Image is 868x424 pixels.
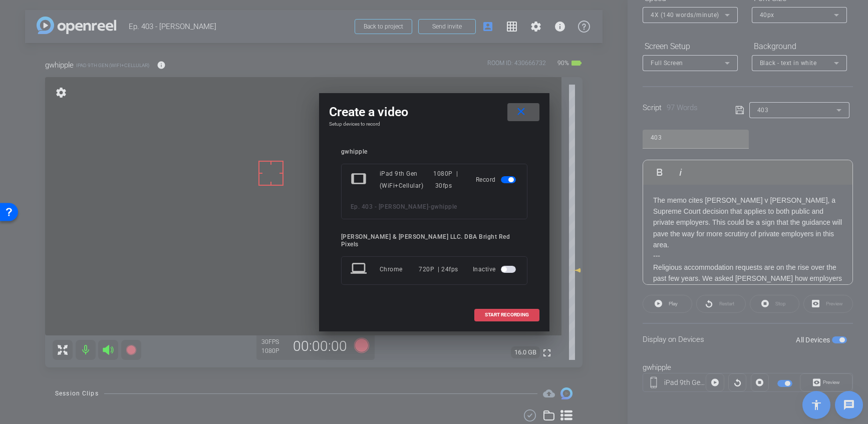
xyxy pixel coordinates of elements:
mat-icon: laptop [351,260,369,278]
mat-icon: close [515,106,527,118]
span: Ep. 403 - [PERSON_NAME] [351,203,429,210]
div: Create a video [329,103,539,121]
h4: Setup devices to record [329,121,539,127]
span: START RECORDING [485,312,529,317]
div: Record [476,168,518,192]
div: 1080P | 30fps [433,168,461,192]
span: - [428,203,431,210]
div: [PERSON_NAME] & [PERSON_NAME] LLC. DBA Bright Red Pixels [341,233,527,248]
span: gwhipple [431,203,457,210]
button: START RECORDING [474,309,539,321]
mat-icon: tablet [351,171,369,189]
div: gwhipple [341,148,527,156]
div: Chrome [380,260,419,278]
div: iPad 9th Gen (WiFi+Cellular) [380,168,434,192]
div: 720P | 24fps [419,260,458,278]
div: Inactive [473,260,518,278]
